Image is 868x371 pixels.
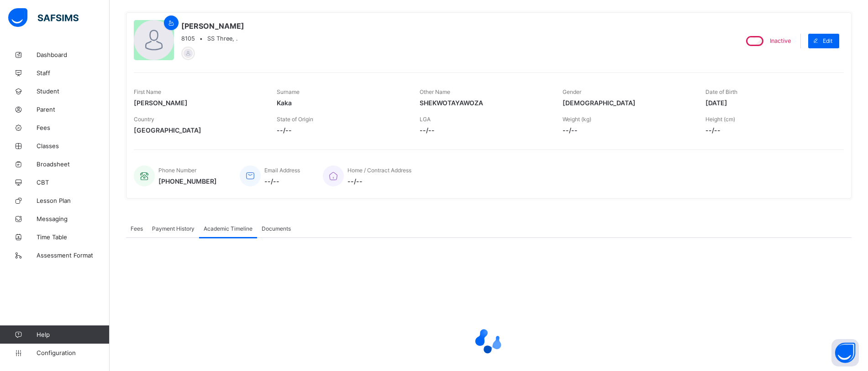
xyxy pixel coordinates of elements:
[158,167,196,174] span: Phone Number
[207,35,238,42] span: SS Three, .
[420,116,431,123] span: LGA
[563,116,591,123] span: Weight (kg)
[37,142,110,149] span: Classes
[134,88,161,95] span: First Name
[705,99,835,107] span: [DATE]
[181,35,244,42] div: •
[420,126,549,134] span: --/--
[420,99,549,107] span: SHEKWOTAYAWOZA
[823,37,832,44] span: Edit
[563,88,581,95] span: Gender
[8,8,79,27] img: safsims
[347,167,411,174] span: Home / Contract Address
[705,126,835,134] span: --/--
[277,99,406,107] span: Kaka
[37,51,110,58] span: Dashboard
[264,167,300,174] span: Email Address
[37,233,110,241] span: Time Table
[37,124,110,131] span: Fees
[37,331,109,338] span: Help
[277,116,313,123] span: State of Origin
[37,106,110,113] span: Parent
[347,177,411,185] span: --/--
[134,126,263,134] span: [GEOGRAPHIC_DATA]
[158,177,217,185] span: [PHONE_NUMBER]
[37,179,110,186] span: CBT
[134,116,154,123] span: Country
[152,225,195,232] span: Payment History
[37,160,110,168] span: Broadsheet
[277,126,406,134] span: --/--
[277,88,300,95] span: Surname
[37,69,110,77] span: Staff
[181,21,244,31] span: [PERSON_NAME]
[705,88,737,95] span: Date of Birth
[563,99,692,107] span: [DEMOGRAPHIC_DATA]
[264,177,300,185] span: --/--
[37,252,110,259] span: Assessment Format
[204,225,253,232] span: Academic Timeline
[563,126,692,134] span: --/--
[134,99,263,107] span: [PERSON_NAME]
[831,339,859,366] button: Open asap
[420,88,450,95] span: Other Name
[37,88,110,95] span: Student
[181,35,195,42] span: 8105
[770,37,791,44] span: Inactive
[37,349,109,356] span: Configuration
[37,197,110,204] span: Lesson Plan
[262,225,291,232] span: Documents
[131,225,143,232] span: Fees
[37,215,110,222] span: Messaging
[705,116,735,123] span: Height (cm)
